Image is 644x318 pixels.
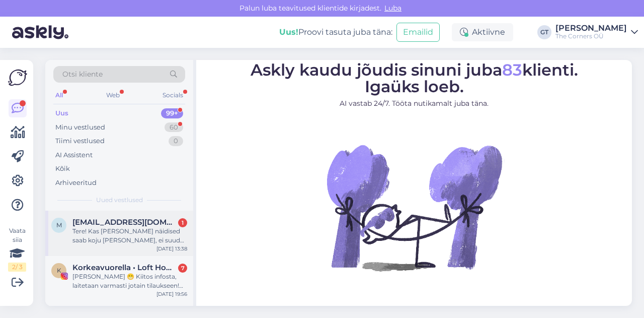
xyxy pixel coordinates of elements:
span: mari.hiiemaa@gmail.com [72,218,177,227]
div: Vaata siia [8,226,26,272]
div: AI Assistent [55,150,93,160]
div: 1 [178,218,187,227]
div: Web [104,89,122,102]
div: Uus [55,108,68,118]
p: AI vastab 24/7. Tööta nutikamalt juba täna. [251,98,578,108]
div: [PERSON_NAME] [555,24,627,32]
span: Luba [381,4,405,13]
button: Emailid [396,23,440,42]
div: 7 [178,264,187,273]
span: Askly kaudu jõudis sinuni juba klienti. Igaüks loeb. [251,59,578,96]
div: Proovi tasuta juba täna: [279,26,392,38]
div: All [53,89,65,102]
span: Uued vestlused [96,196,143,205]
div: GT [537,25,551,39]
div: Socials [160,89,185,102]
img: No Chat active [324,116,505,298]
div: 0 [169,136,183,146]
span: Otsi kliente [62,69,103,80]
div: Kõik [55,164,70,174]
span: m [56,221,62,229]
div: 99+ [161,108,183,118]
div: 60 [165,122,183,133]
div: Minu vestlused [55,122,105,133]
div: [DATE] 19:56 [156,290,187,298]
div: The Corners OÜ [555,32,627,40]
div: Tiimi vestlused [55,136,105,146]
b: Uus! [279,27,298,37]
a: [PERSON_NAME]The Corners OÜ [555,24,638,40]
div: Arhiveeritud [55,178,97,188]
img: Askly Logo [8,68,27,87]
span: 83 [502,59,522,79]
div: Aktiivne [452,23,513,41]
span: K [57,267,61,274]
div: 2 / 3 [8,263,26,272]
div: [DATE] 13:38 [156,245,187,252]
span: Korkeavuorella • Loft Home Interior [72,263,177,272]
div: Tere! Kas [PERSON_NAME] näidised saab koju [PERSON_NAME], ei suuda [PERSON_NAME] välja valida? [72,227,187,245]
div: [PERSON_NAME] 😁 Kiitos infosta, laitetaan varmasti jotain tilaukseen! Onnea tulevasta perheenlisä... [72,272,187,290]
